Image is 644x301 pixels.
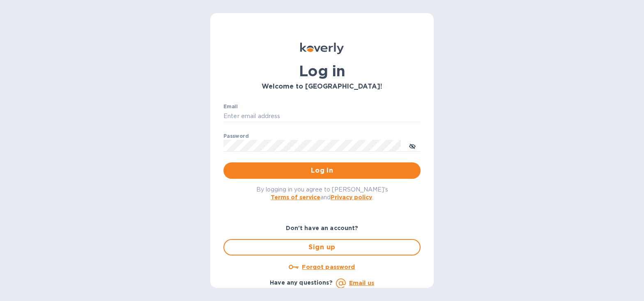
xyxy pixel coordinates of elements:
span: Log in [230,166,414,176]
a: Terms of service [271,194,320,201]
b: Don't have an account? [286,225,359,231]
label: Password [223,134,248,139]
button: Sign up [223,239,421,255]
button: Log in [223,162,421,179]
span: Sign up [231,242,413,252]
span: By logging in you agree to [PERSON_NAME]'s and . [256,186,388,201]
u: Forgot password [302,264,355,270]
h3: Welcome to [GEOGRAPHIC_DATA]! [223,83,421,91]
img: Koverly [300,43,344,54]
button: toggle password visibility [404,137,421,154]
input: Enter email address [223,110,421,123]
b: Have any questions? [270,279,333,286]
h1: Log in [223,62,421,80]
a: Privacy policy [331,194,372,201]
a: Email us [349,280,374,286]
label: Email [223,104,238,109]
